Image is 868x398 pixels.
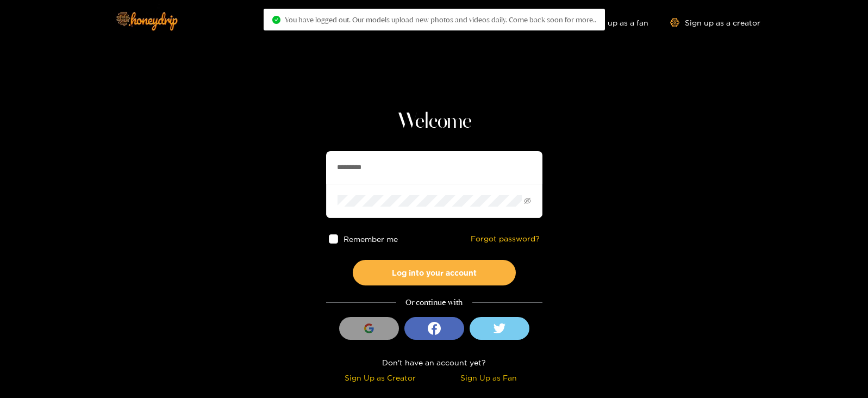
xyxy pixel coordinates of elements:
div: Sign Up as Fan [437,371,540,384]
span: eye-invisible [524,197,531,204]
h1: Welcome [326,109,542,135]
a: Sign up as a fan [574,18,648,27]
a: Forgot password? [471,234,540,244]
button: Log into your account [353,260,516,285]
div: Or continue with [326,296,542,309]
span: You have logged out. Our models upload new photos and videos daily. Come back soon for more.. [285,15,596,24]
span: check-circle [272,16,280,24]
div: Don't have an account yet? [326,356,542,369]
div: Sign Up as Creator [329,371,432,384]
a: Sign up as a creator [670,18,760,27]
span: Remember me [343,235,397,243]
